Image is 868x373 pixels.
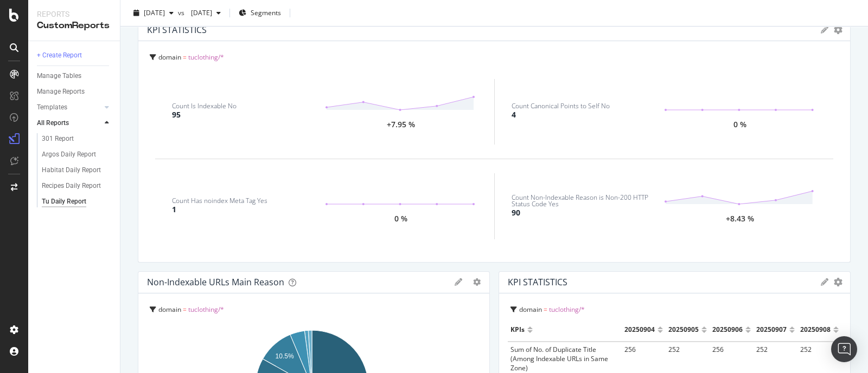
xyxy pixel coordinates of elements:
[624,321,655,338] div: 20250904
[37,19,111,32] div: CustomReports
[147,24,207,35] div: KPI STATISTICS
[831,336,857,362] div: Open Intercom Messenger
[510,321,525,338] div: KPIs
[144,8,165,17] span: 2025 Sep. 8th
[188,53,224,62] span: tuclothing/*
[37,102,101,113] a: Templates
[158,53,181,62] span: domain
[668,321,699,338] div: 20250905
[800,345,812,354] span: 252
[512,109,516,120] div: 4
[42,180,112,192] a: Recipes Daily Report
[42,133,112,145] a: 301 Report
[834,26,843,34] div: gear
[37,9,111,19] div: Reports
[37,86,112,97] a: Manage Reports
[129,4,178,22] button: [DATE]
[512,207,520,218] div: 90
[183,53,187,62] span: =
[549,305,585,314] span: tuclothing/*
[712,321,743,338] div: 20250906
[512,194,664,207] div: Count Non-Indexable Reason is Non-200 HTTP Status Code Yes
[42,149,112,160] a: Argos Daily Report
[42,180,101,192] div: Recipes Daily Report
[512,103,610,109] div: Count Canonical Points to Self No
[800,321,831,338] div: 20250908
[172,103,237,109] div: Count Is Indexable No
[544,305,547,314] span: =
[834,278,843,286] div: gear
[394,215,407,223] div: 0 %
[37,117,69,129] div: All Reports
[138,19,851,263] div: KPI STATISTICSgeargeardomain = tuclothing/*Count Is Indexable No95+7.95 %Count Canonical Points t...
[178,8,187,17] span: vs
[473,278,481,286] div: gear
[187,8,212,17] span: 2025 Aug. 11th
[172,198,267,204] div: Count Has noindex Meta Tag Yes
[37,50,82,61] div: + Create Report
[37,50,112,61] a: + Create Report
[37,70,81,82] div: Manage Tables
[712,345,724,354] span: 256
[42,196,86,207] div: Tu Daily Report
[42,133,74,145] div: 301 Report
[158,305,181,314] span: domain
[42,165,112,176] a: Habitat Daily Report
[508,277,567,287] div: KPI STATISTICS
[172,109,181,120] div: 95
[726,215,754,223] div: +8.43 %
[276,352,294,359] text: 10.5%
[187,4,225,22] button: [DATE]
[519,305,542,314] span: domain
[147,277,284,287] div: Non-Indexable URLs Main Reason
[37,70,112,82] a: Manage Tables
[668,345,680,354] span: 252
[37,86,85,97] div: Manage Reports
[251,8,281,17] span: Segments
[172,204,176,215] div: 1
[624,345,636,354] span: 256
[42,196,112,207] a: Tu Daily Report
[37,117,101,129] a: All Reports
[37,102,67,113] div: Templates
[387,121,415,128] div: +7.95 %
[756,345,768,354] span: 252
[42,149,96,160] div: Argos Daily Report
[183,305,187,314] span: =
[42,165,101,176] div: Habitat Daily Report
[188,305,224,314] span: tuclothing/*
[510,345,608,372] span: Sum of No. of Duplicate Title (Among Indexable URLs in Same Zone)
[756,321,787,338] div: 20250907
[234,4,285,22] button: Segments
[733,121,746,128] div: 0 %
